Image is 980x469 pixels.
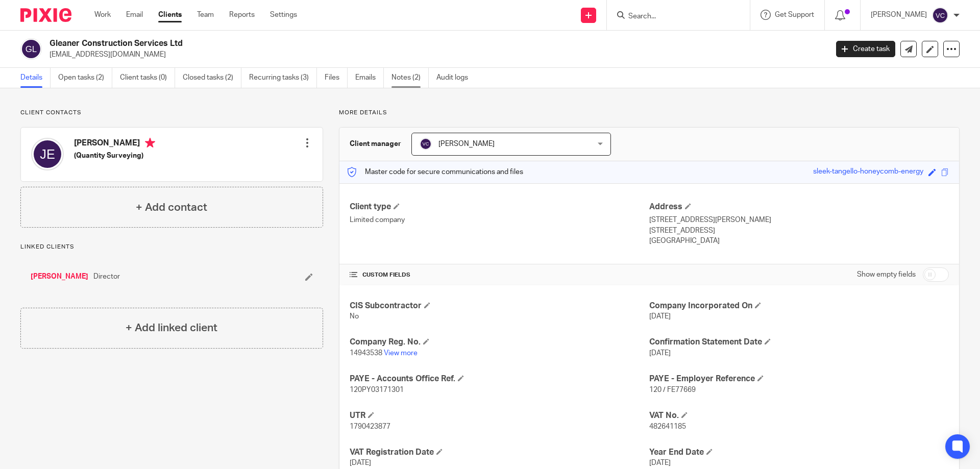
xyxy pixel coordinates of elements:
[649,447,949,458] h4: Year End Date
[627,12,719,21] input: Search
[355,68,384,88] a: Emails
[339,109,960,117] p: More details
[145,138,155,148] i: Primary
[94,10,111,20] a: Work
[649,301,949,311] h4: Company Incorporated On
[347,167,523,177] p: Master code for secure communications and files
[350,215,649,225] p: Limited company
[350,410,649,421] h4: UTR
[649,350,671,357] span: [DATE]
[649,202,949,212] h4: Address
[20,68,51,88] a: Details
[350,301,649,311] h4: CIS Subcontractor
[649,386,696,393] span: 120 / FE77669
[20,109,323,117] p: Client contacts
[350,423,390,430] span: 1790423877
[932,7,948,23] img: svg%3E
[350,139,401,149] h3: Client manager
[836,41,895,57] a: Create task
[857,269,916,280] label: Show empty fields
[649,337,949,348] h4: Confirmation Statement Date
[350,374,649,384] h4: PAYE - Accounts Office Ref.
[350,271,649,279] h4: CUSTOM FIELDS
[649,459,671,466] span: [DATE]
[50,38,667,49] h2: Gleaner Construction Services Ltd
[350,313,359,320] span: No
[58,68,112,88] a: Open tasks (2)
[649,215,949,225] p: [STREET_ADDRESS][PERSON_NAME]
[350,459,371,466] span: [DATE]
[813,166,923,178] div: sleek-tangello-honeycomb-energy
[649,236,949,246] p: [GEOGRAPHIC_DATA]
[20,38,42,60] img: svg%3E
[93,271,120,282] span: Director
[384,350,418,357] a: View more
[350,447,649,458] h4: VAT Registration Date
[649,374,949,384] h4: PAYE - Employer Reference
[229,10,255,20] a: Reports
[350,386,404,393] span: 120PY03171301
[20,243,323,251] p: Linked clients
[649,410,949,421] h4: VAT No.
[420,138,432,150] img: svg%3E
[20,8,71,22] img: Pixie
[197,10,214,20] a: Team
[74,138,155,151] h4: [PERSON_NAME]
[120,68,175,88] a: Client tasks (0)
[249,68,317,88] a: Recurring tasks (3)
[649,423,686,430] span: 482641185
[438,140,495,147] span: [PERSON_NAME]
[350,350,382,357] span: 14943538
[50,50,821,60] p: [EMAIL_ADDRESS][DOMAIN_NAME]
[158,10,182,20] a: Clients
[649,226,949,236] p: [STREET_ADDRESS]
[126,320,217,336] h4: + Add linked client
[649,313,671,320] span: [DATE]
[871,10,927,20] p: [PERSON_NAME]
[325,68,348,88] a: Files
[350,337,649,348] h4: Company Reg. No.
[350,202,649,212] h4: Client type
[31,271,88,282] a: [PERSON_NAME]
[183,68,241,88] a: Closed tasks (2)
[436,68,476,88] a: Audit logs
[31,138,64,170] img: svg%3E
[126,10,143,20] a: Email
[270,10,297,20] a: Settings
[74,151,155,161] h5: (Quantity Surveying)
[391,68,429,88] a: Notes (2)
[775,11,814,18] span: Get Support
[136,200,207,215] h4: + Add contact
